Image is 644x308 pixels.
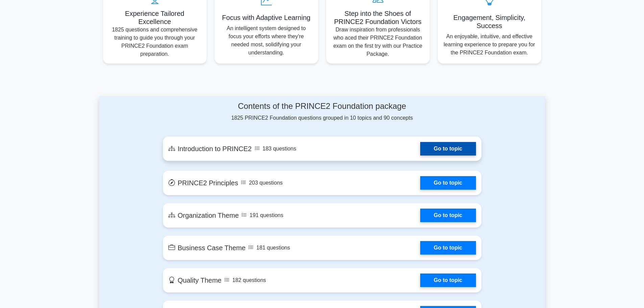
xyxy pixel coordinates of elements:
[443,32,536,57] p: An enjoyable, intuitive, and effective learning experience to prepare you for the PRINCE2 Foundat...
[163,101,481,111] h4: Contents of the PRINCE2 Foundation package
[109,26,201,58] p: 1825 questions and comprehensive training to guide you through your PRINCE2 Foundation exam prepa...
[420,274,476,287] a: Go to topic
[420,142,476,156] a: Go to topic
[420,209,476,222] a: Go to topic
[332,9,424,26] h5: Step into the Shoes of PRINCE2 Foundation Victors
[220,24,313,57] p: An intelligent system designed to focus your efforts where they're needed most, solidifying your ...
[420,176,476,190] a: Go to topic
[163,101,481,122] div: 1825 PRINCE2 Foundation questions grouped in 10 topics and 90 concepts
[420,241,476,255] a: Go to topic
[443,14,536,30] h5: Engagement, Simplicity, Success
[220,14,313,22] h5: Focus with Adaptive Learning
[332,26,424,58] p: Draw inspiration from professionals who aced their PRINCE2 Foundation exam on the first try with ...
[109,9,201,26] h5: Experience Tailored Excellence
